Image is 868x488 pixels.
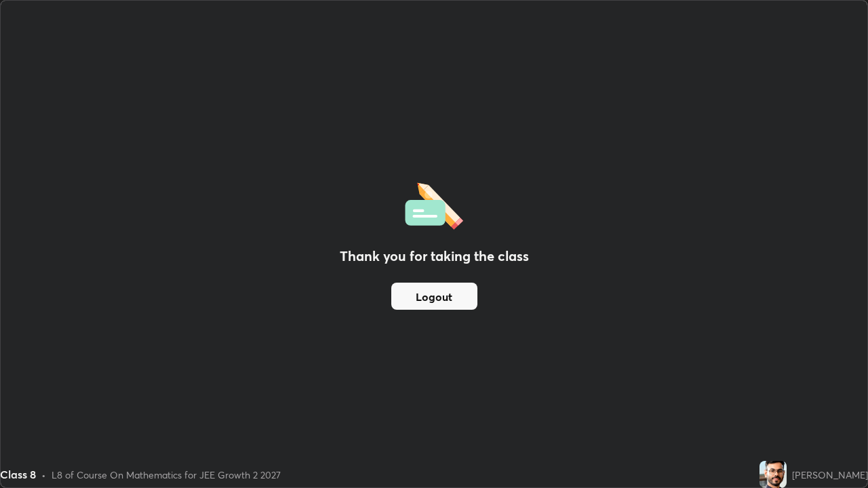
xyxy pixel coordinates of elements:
button: Logout [391,283,477,310]
div: L8 of Course On Mathematics for JEE Growth 2 2027 [52,468,281,482]
div: • [41,468,46,482]
h2: Thank you for taking the class [340,246,529,266]
img: ca0f5e163b6a4e08bc0bbfa0484aee76.jpg [759,461,787,488]
div: [PERSON_NAME] [792,468,868,482]
img: offlineFeedback.1438e8b3.svg [405,178,463,230]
